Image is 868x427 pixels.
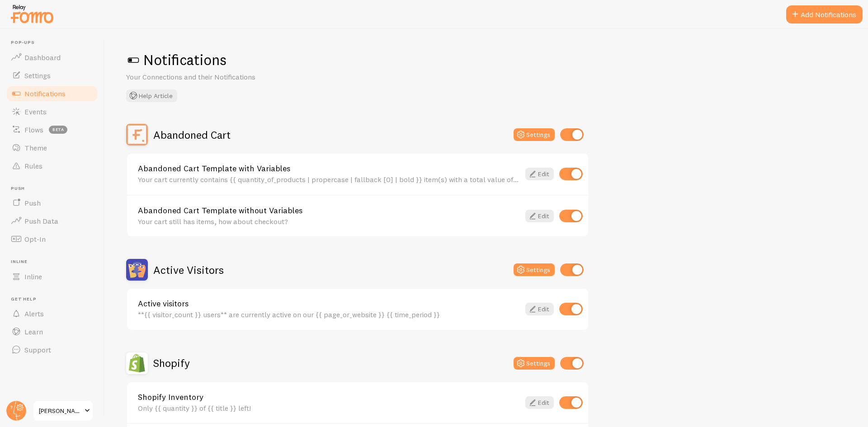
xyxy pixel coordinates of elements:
button: Settings [514,128,555,141]
h2: Abandoned Cart [153,128,231,142]
button: Help Article [126,89,177,102]
img: Active Visitors [126,259,148,281]
a: Rules [5,157,99,175]
span: Theme [24,143,47,152]
span: Get Help [11,296,99,302]
a: Push [5,194,99,212]
a: Inline [5,267,99,286]
span: [PERSON_NAME] [39,405,82,416]
a: Notifications [5,84,99,103]
img: Shopify [126,352,148,374]
span: Alerts [24,309,44,318]
span: Pop-ups [11,40,99,46]
a: Dashboard [5,48,99,66]
a: Alerts [5,305,99,323]
a: Settings [5,66,99,84]
img: Abandoned Cart [126,124,148,145]
span: Rules [24,161,42,170]
span: Push [24,198,41,207]
a: Active visitors [138,300,520,308]
h2: Shopify [153,356,190,370]
span: Push [11,186,99,192]
button: Settings [514,357,555,370]
span: Learn [24,327,43,336]
div: Your cart still has items, how about checkout? [138,217,520,225]
span: Notifications [24,89,66,98]
a: Events [5,103,99,121]
a: Edit [525,210,554,222]
h1: Notifications [126,51,846,69]
a: Learn [5,323,99,341]
span: Inline [11,259,99,265]
a: Theme [5,139,99,157]
div: Only {{ quantity }} of {{ title }} left! [138,404,520,412]
h2: Active Visitors [153,263,224,277]
span: Settings [24,71,51,80]
p: Your Connections and their Notifications [126,72,343,82]
span: Inline [24,272,42,281]
span: Opt-In [24,235,46,244]
span: beta [49,126,67,134]
a: Edit [525,303,554,315]
a: [PERSON_NAME] [33,400,94,422]
a: Abandoned Cart Template without Variables [138,206,520,215]
a: Edit [525,168,554,180]
span: Events [24,107,47,116]
span: Support [24,345,51,354]
button: Settings [514,263,555,276]
a: Shopify Inventory [138,393,520,401]
span: Flows [24,125,43,134]
a: Opt-In [5,230,99,248]
a: Push Data [5,212,99,230]
a: Flows beta [5,121,99,139]
span: Push Data [24,216,58,225]
img: fomo-relay-logo-orange.svg [9,2,55,25]
span: Dashboard [24,53,61,62]
div: Your cart currently contains {{ quantity_of_products | propercase | fallback [0] | bold }} item(s... [138,175,520,183]
div: **{{ visitor_count }} users** are currently active on our {{ page_or_website }} {{ time_period }} [138,310,520,319]
a: Abandoned Cart Template with Variables [138,164,520,173]
a: Edit [525,396,554,409]
a: Support [5,341,99,359]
